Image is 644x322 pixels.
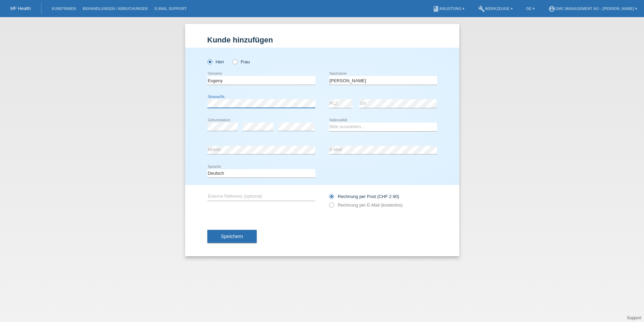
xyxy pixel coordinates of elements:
h1: Kunde hinzufügen [207,36,437,44]
label: Rechnung per E-Mail (kostenlos) [329,202,403,208]
label: Frau [232,59,250,64]
i: build [478,5,485,12]
input: Rechnung per Post (CHF 2.90) [329,194,333,202]
input: Herr [207,59,212,64]
i: account_circle [548,5,555,12]
span: Speichern [221,234,243,239]
a: MF Health [10,6,31,11]
input: Frau [232,59,237,64]
input: Rechnung per E-Mail (kostenlos) [329,202,333,211]
a: Behandlungen / Abbuchungen [79,7,151,11]
label: Herr [207,59,224,64]
label: Rechnung per Post (CHF 2.90) [329,194,399,199]
a: DE ▾ [523,7,538,11]
a: bookAnleitung ▾ [429,7,468,11]
a: account_circleGMC Management AG - [PERSON_NAME] ▾ [545,7,641,11]
a: E-Mail Support [151,7,190,11]
a: Support [627,315,641,320]
button: Speichern [207,230,257,243]
a: buildWerkzeuge ▾ [475,7,516,11]
a: Kund*innen [48,7,79,11]
i: book [433,5,439,12]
